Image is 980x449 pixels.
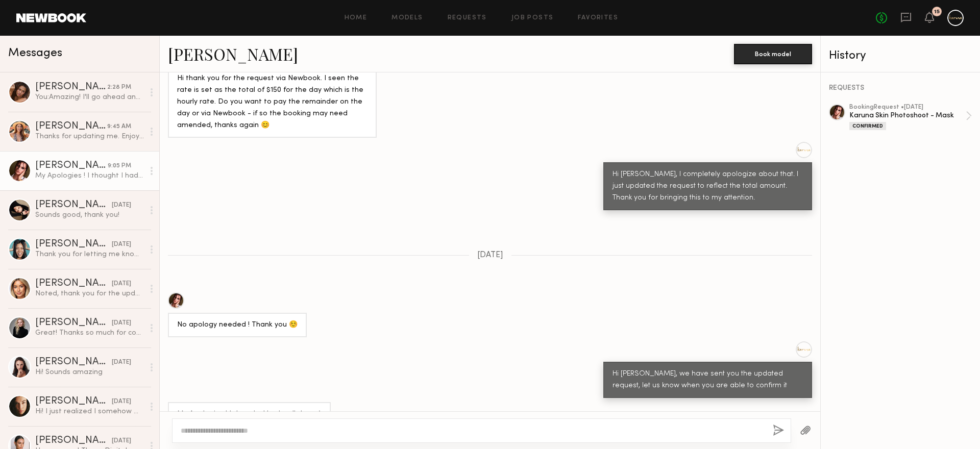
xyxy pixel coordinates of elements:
div: [DATE] [112,318,131,328]
div: History [829,50,972,62]
div: [PERSON_NAME] [35,436,112,446]
div: Thank you for letting me know! That sounds great - hope to work with you in the near future! Best... [35,250,144,259]
a: Job Posts [511,15,554,21]
div: [PERSON_NAME] [35,318,112,328]
div: 9:45 AM [107,122,131,132]
a: [PERSON_NAME] [168,43,298,65]
div: No apology needed ! Thank you ☺️ [177,319,298,331]
div: Hi! I just realized I somehow missed your message earlier I didn’t get a notification for it. I r... [35,407,144,416]
div: [DATE] [112,240,131,250]
div: [PERSON_NAME] [35,279,112,289]
div: [DATE] [112,201,131,210]
span: [DATE] [477,251,503,260]
a: Models [391,15,423,21]
div: Hi! Sounds amazing [35,367,144,377]
div: Great! Thanks so much for confirming! [35,328,144,338]
div: My Apologies ! I thought I had - all done :) [35,171,144,181]
div: [PERSON_NAME] [35,121,107,132]
div: You: Amazing! I'll go ahead and send a booking request! [35,92,144,102]
div: [DATE] [112,358,131,367]
div: [PERSON_NAME] [35,82,107,92]
div: My Apologies ! I thought I had - all done :) [177,409,322,420]
div: Hi [PERSON_NAME], I completely apologize about that. I just updated the request to reflect the to... [612,169,803,204]
div: booking Request • [DATE] [849,104,966,111]
div: Noted, thank you for the update. Hope to work together soon! [35,289,144,298]
div: [DATE] [112,397,131,407]
div: REQUESTS [829,85,972,92]
div: [PERSON_NAME] [35,239,112,250]
a: Book model [734,49,812,58]
div: [DATE] [112,279,131,289]
div: Confirmed [849,122,886,130]
a: Favorites [578,15,618,21]
div: [DATE] [112,436,131,446]
button: Book model [734,44,812,64]
div: [PERSON_NAME] [35,161,108,171]
div: Sounds good, thank you! [35,210,144,220]
a: bookingRequest •[DATE]Karuna Skin Photoshoot - MaskConfirmed [849,104,972,130]
div: Thanks for updating me. Enjoy the rest of your week! Would love to work with you in the future so... [35,132,144,141]
div: 15 [934,9,940,15]
div: [PERSON_NAME] [35,396,112,407]
a: Requests [448,15,487,21]
a: Home [345,15,367,21]
span: Messages [8,47,62,59]
div: 9:05 PM [108,161,131,171]
div: 2:28 PM [107,83,131,92]
div: Hi [PERSON_NAME], we have sent you the updated request, let us know when you are able to confirm it [612,368,803,392]
div: Hi thank you for the request via Newbook. I seen the rate is set as the total of $150 for the day... [177,73,367,132]
div: Karuna Skin Photoshoot - Mask [849,111,966,120]
div: [PERSON_NAME] [35,200,112,210]
div: [PERSON_NAME] [35,357,112,367]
